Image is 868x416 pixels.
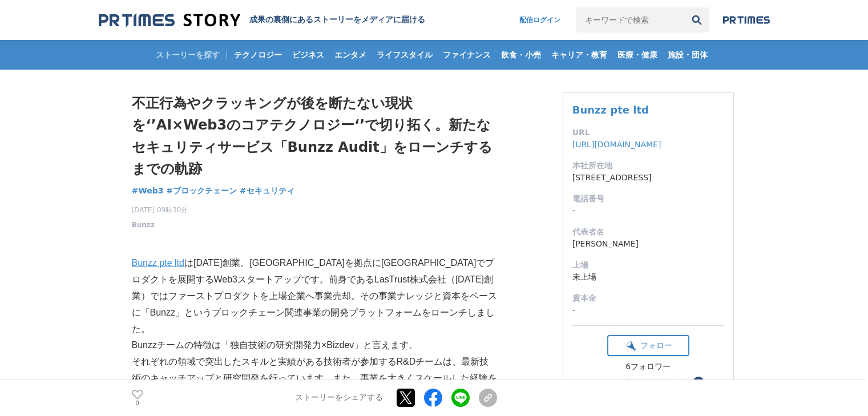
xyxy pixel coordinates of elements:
dd: - [572,304,724,316]
img: prtimes [723,15,770,25]
dd: 未上場 [572,271,724,283]
div: フォローするとできること [592,378,688,386]
button: 検索 [684,7,709,33]
p: Bunzzチームの特徴は「独自技術の研究開発力×Bizdev」と言えます。 [132,337,497,354]
dt: URL [572,127,724,139]
dt: 代表者名 [572,226,724,238]
a: ライフスタイル [372,40,437,70]
h1: 不正行為やクラッキングが後を断たない現状を‘’AI×Web3のコアテクノロジー‘’で切り拓く。新たなセキュリティサービス「Bunzz Audit」をローンチするまでの軌跡 [132,92,497,180]
span: #Web3 [132,185,164,196]
dd: [PERSON_NAME] [572,238,724,250]
a: 施設・団体 [663,40,712,70]
span: 医療・健康 [613,50,662,60]
span: [DATE] 09時30分 [132,205,188,215]
span: ファイナンス [438,50,495,60]
span: エンタメ [330,50,371,60]
a: Bunzz pte ltd [132,258,185,268]
dt: 上場 [572,259,724,271]
a: #セキュリティ [240,185,294,197]
span: テクノロジー [229,50,286,60]
a: [URL][DOMAIN_NAME] [572,140,661,149]
a: キャリア・教育 [547,40,612,70]
span: ビジネス [288,50,329,60]
span: ライフスタイル [372,50,437,60]
p: 0 [132,401,143,406]
p: ストーリーをシェアする [295,393,383,403]
div: 6フォロワー [607,362,689,372]
a: Bunzz pte ltd [572,104,649,116]
span: #セキュリティ [240,185,294,196]
button: ？ [693,377,704,388]
a: テクノロジー [229,40,286,70]
a: #Web3 [132,185,164,197]
dd: - [572,205,724,217]
a: #ブロックチェーン [166,185,237,197]
span: ？ [695,378,703,386]
a: 配信ログイン [508,7,572,33]
a: Bunzz [132,220,155,230]
a: エンタメ [330,40,371,70]
a: ビジネス [288,40,329,70]
span: 飲食・小売 [496,50,546,60]
a: 成果の裏側にあるストーリーをメディアに届ける 成果の裏側にあるストーリーをメディアに届ける [99,13,425,28]
dt: 本社所在地 [572,160,724,172]
span: キャリア・教育 [547,50,612,60]
span: 施設・団体 [663,50,712,60]
dd: [STREET_ADDRESS] [572,172,724,184]
span: #ブロックチェーン [166,185,237,196]
button: フォロー [607,335,689,356]
dt: 電話番号 [572,193,724,205]
img: 成果の裏側にあるストーリーをメディアに届ける [99,13,240,28]
dt: 資本金 [572,292,724,304]
h2: 成果の裏側にあるストーリーをメディアに届ける [249,15,425,25]
a: 飲食・小売 [496,40,546,70]
a: ファイナンス [438,40,495,70]
p: は[DATE]創業。[GEOGRAPHIC_DATA]を拠点に[GEOGRAPHIC_DATA]でプロダクトを展開するWeb3スタートアップです。前身であるLasTrust株式会社（[DATE]... [132,255,497,337]
a: 医療・健康 [613,40,662,70]
input: キーワードで検索 [576,7,684,33]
